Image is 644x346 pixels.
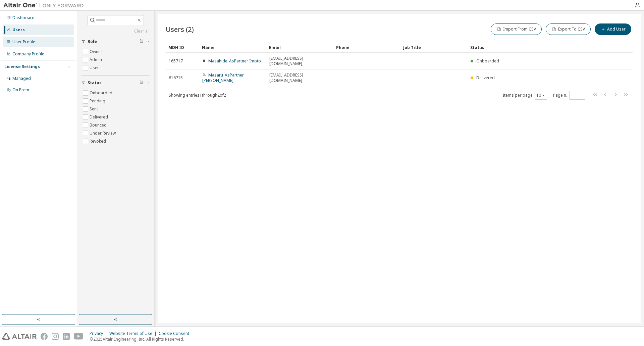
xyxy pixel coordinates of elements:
[2,333,37,340] img: altair_logo.svg
[166,24,194,34] span: Users (2)
[4,64,40,69] div: License Settings
[109,331,159,336] div: Website Terms of Use
[546,23,591,35] button: Export To CSV
[269,42,331,53] div: Email
[88,39,97,44] span: Role
[491,23,542,35] button: Import From CSV
[90,105,99,113] label: Sent
[12,87,29,93] div: On Prem
[202,72,244,83] a: Masaru_AsPartner [PERSON_NAME]
[90,89,114,97] label: Onboarded
[269,56,330,66] span: [EMAIL_ADDRESS][DOMAIN_NAME]
[90,336,193,342] p: © 2025 Altair Engineering, Inc. All Rights Reserved.
[90,129,117,137] label: Under Review
[476,75,495,81] span: Delivered
[503,91,547,100] span: Items per page
[169,58,183,64] span: 165717
[52,333,59,340] img: instagram.svg
[476,58,499,64] span: Onboarded
[90,97,107,105] label: Pending
[82,34,150,49] button: Role
[12,39,35,45] div: User Profile
[553,91,585,100] span: Page n.
[12,76,31,81] div: Managed
[595,23,631,35] button: Add User
[90,56,103,64] label: Admin
[12,51,44,57] div: Company Profile
[140,80,144,86] span: Clear filter
[336,42,398,53] div: Phone
[12,27,25,33] div: Users
[88,80,102,86] span: Status
[74,333,84,340] img: youtube.svg
[159,331,193,336] div: Cookie Consent
[12,15,35,20] div: Dashboard
[90,113,109,121] label: Delivered
[140,39,144,44] span: Clear filter
[63,333,70,340] img: linkedin.svg
[403,42,465,53] div: Job Title
[41,333,48,340] img: facebook.svg
[82,29,150,34] a: Clear all
[169,92,226,98] span: Showing entries 1 through 2 of 2
[90,64,100,72] label: User
[90,331,109,336] div: Privacy
[168,42,197,53] div: MDH ID
[208,58,261,64] a: Masahide_AsPartner Imoto
[90,121,108,129] label: Bounced
[82,76,150,90] button: Status
[269,72,330,83] span: [EMAIL_ADDRESS][DOMAIN_NAME]
[536,93,545,98] button: 10
[3,2,87,9] img: Altair One
[169,75,183,81] span: 616715
[470,42,598,53] div: Status
[202,42,264,53] div: Name
[90,48,104,56] label: Owner
[90,137,107,145] label: Revoked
